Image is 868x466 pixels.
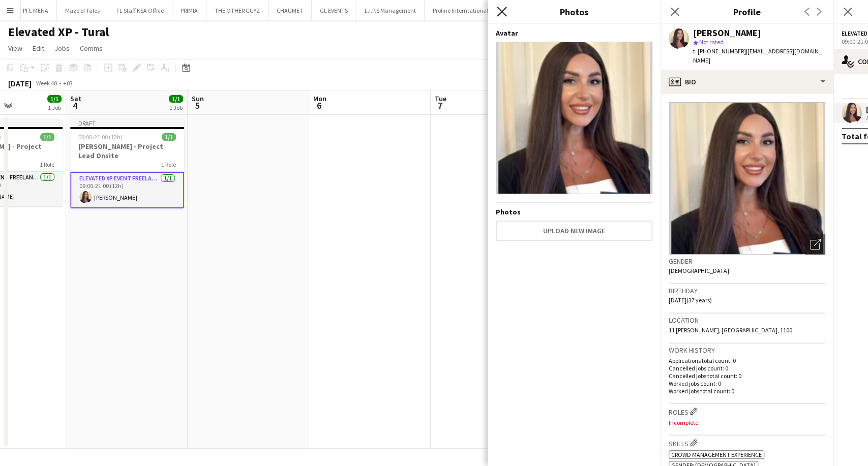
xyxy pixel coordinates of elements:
[69,100,81,111] span: 4
[33,44,44,53] span: Edit
[70,94,81,103] span: Sat
[50,42,74,55] a: Jobs
[70,142,184,160] h3: [PERSON_NAME] - Project Lead Onsite
[693,28,761,38] div: [PERSON_NAME]
[699,38,724,46] span: Not rated
[8,24,109,40] h1: Elevated XP - Tural
[172,1,206,20] button: PRIMIA
[57,1,108,20] button: Maze of Tales
[693,47,746,55] span: t. [PHONE_NUMBER]
[78,133,123,141] span: 09:00-21:00 (12h)
[70,172,184,208] app-card-role: Elevated XP Event Freelancer1/109:00-21:00 (12h)[PERSON_NAME]
[669,406,825,417] h3: Roles
[435,94,446,103] span: Tue
[161,161,176,168] span: 1 Role
[669,419,825,426] p: Incomplete
[671,451,762,458] span: Crowd management experience
[496,28,652,38] h4: Avatar
[15,1,57,20] button: PFL MENA
[669,380,825,387] p: Worked jobs count: 0
[669,372,825,380] p: Cancelled jobs total count: 0
[48,104,61,111] div: 1 Job
[669,257,825,266] h3: Gender
[192,94,204,103] span: Sun
[40,133,54,141] span: 1/1
[669,316,825,325] h3: Location
[496,207,652,216] h4: Photos
[356,1,425,20] button: L.I.P.S Management
[169,104,183,111] div: 1 Job
[190,100,204,111] span: 5
[661,70,833,94] div: Bio
[669,102,825,255] img: Crew avatar or photo
[54,44,70,53] span: Jobs
[661,5,833,18] h3: Profile
[34,79,59,87] span: Week 40
[70,119,184,208] app-job-card: Draft09:00-21:00 (12h)1/1[PERSON_NAME] - Project Lead Onsite1 RoleElevated XP Event Freelancer1/1...
[496,42,652,194] img: Crew avatar
[693,47,822,64] span: | [EMAIL_ADDRESS][DOMAIN_NAME]
[47,95,62,103] span: 1/1
[4,42,26,55] a: View
[313,94,326,103] span: Mon
[488,5,661,18] h3: Photos
[805,234,825,255] div: Open photos pop-in
[40,161,54,168] span: 1 Role
[433,100,446,111] span: 7
[312,100,326,111] span: 6
[669,286,825,295] h3: Birthday
[162,133,176,141] span: 1/1
[669,357,825,364] p: Applications total count: 0
[28,42,48,55] a: Edit
[669,296,712,304] span: [DATE] (37 years)
[8,78,32,88] div: [DATE]
[8,44,22,53] span: View
[312,1,356,20] button: GL EVENTS
[80,44,103,53] span: Comms
[496,221,652,241] button: Upload new image
[425,1,497,20] button: Proline Interntational
[669,364,825,372] p: Cancelled jobs count: 0
[669,438,825,448] h3: Skills
[669,387,825,395] p: Worked jobs total count: 0
[108,1,172,20] button: FL Staff KSA Office
[669,267,729,274] span: [DEMOGRAPHIC_DATA]
[63,79,73,87] div: +03
[206,1,268,20] button: THE OTHER GUYZ
[268,1,312,20] button: CHAUMET
[70,119,184,127] div: Draft
[669,346,825,355] h3: Work history
[76,42,107,55] a: Comms
[669,326,792,334] span: 11 [PERSON_NAME], [GEOGRAPHIC_DATA], 1100
[169,95,183,103] span: 1/1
